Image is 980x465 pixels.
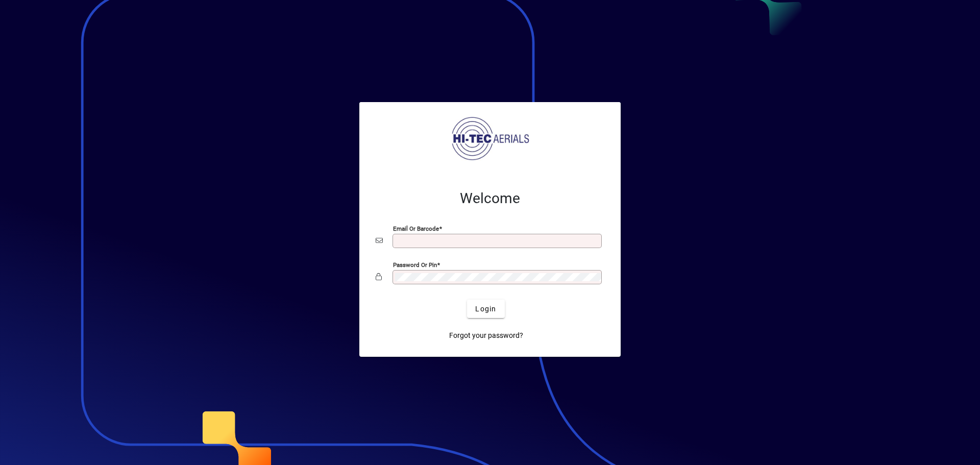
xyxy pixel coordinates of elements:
mat-label: Password or Pin [393,261,437,268]
mat-label: Email or Barcode [393,225,439,232]
a: Forgot your password? [445,326,527,345]
span: Login [475,304,496,314]
h2: Welcome [376,190,604,207]
span: Forgot your password? [449,330,523,341]
button: Login [467,300,504,318]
